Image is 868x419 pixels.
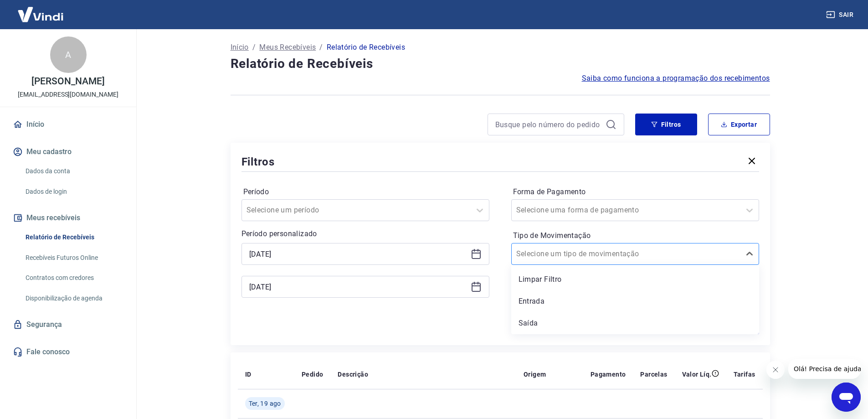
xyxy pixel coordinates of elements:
[31,77,104,86] p: [PERSON_NAME]
[249,247,467,261] input: Data inicial
[11,114,125,134] a: Início
[18,90,118,99] p: [EMAIL_ADDRESS][DOMAIN_NAME]
[511,292,759,310] div: Entrada
[495,118,602,131] input: Busque pelo número do pedido
[22,289,125,308] a: Disponibilização de agenda
[11,208,125,228] button: Meus recebíveis
[582,73,770,84] a: Saiba como funciona a programação dos recebimentos
[302,370,323,379] p: Pedido
[640,370,667,379] p: Parcelas
[11,142,125,162] button: Meu cadastro
[11,0,70,28] img: Vindi
[682,370,712,379] p: Valor Líq.
[708,114,770,135] button: Exportar
[245,370,252,379] p: ID
[511,314,759,332] div: Saída
[231,55,770,73] h4: Relatório de Recebíveis
[5,6,77,14] span: Olá! Precisa de ajuda?
[241,155,275,169] h5: Filtros
[22,248,125,267] a: Recebíveis Futuros Online
[327,42,405,53] p: Relatório de Recebíveis
[50,36,87,73] div: A
[319,42,323,53] p: /
[734,370,755,379] p: Tarifas
[766,361,785,379] iframe: Fechar mensagem
[511,270,759,289] div: Limpar Filtro
[591,370,626,379] p: Pagamento
[11,315,125,335] a: Segurança
[243,186,488,197] label: Período
[524,370,546,379] p: Origem
[788,359,861,379] iframe: Mensagem da empresa
[11,342,125,362] a: Fale conosco
[252,42,256,53] p: /
[22,228,125,247] a: Relatório de Recebíveis
[513,186,757,197] label: Forma de Pagamento
[231,42,249,53] a: Início
[249,399,281,408] span: Ter, 19 ago
[635,114,697,135] button: Filtros
[22,269,125,287] a: Contratos com credores
[832,383,861,412] iframe: Botão para abrir a janela de mensagens
[22,162,125,181] a: Dados da conta
[824,6,857,23] button: Sair
[259,42,316,53] a: Meus Recebíveis
[513,230,757,241] label: Tipo de Movimentação
[338,370,368,379] p: Descrição
[241,228,489,239] p: Período personalizado
[22,182,125,201] a: Dados de login
[249,280,467,294] input: Data final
